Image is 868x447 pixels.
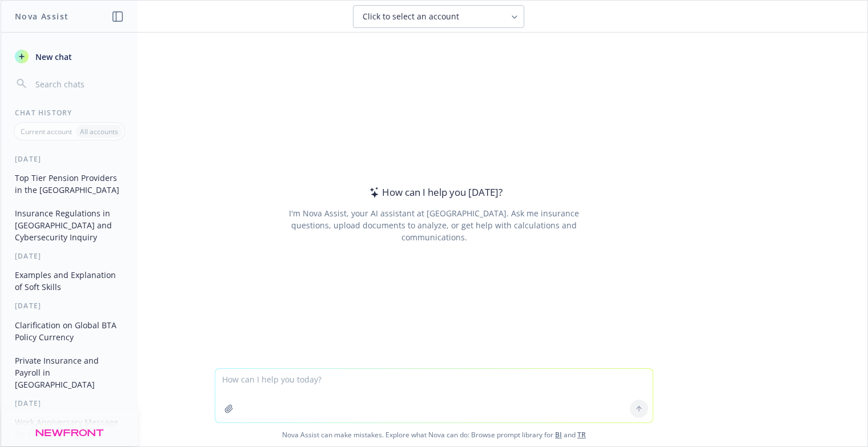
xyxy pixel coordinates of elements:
[1,108,138,118] div: Chat History
[366,185,503,200] div: How can I help you [DATE]?
[10,204,128,247] button: Insurance Regulations in [GEOGRAPHIC_DATA] and Cybersecurity Inquiry
[353,5,524,28] button: Click to select an account
[15,10,69,22] h1: Nova Assist
[555,430,562,440] a: BI
[1,301,138,311] div: [DATE]
[10,316,128,347] button: Clarification on Global BTA Policy Currency
[363,11,459,22] span: Click to select an account
[1,251,138,261] div: [DATE]
[1,398,138,408] div: [DATE]
[10,351,128,394] button: Private Insurance and Payroll in [GEOGRAPHIC_DATA]
[33,51,72,63] span: New chat
[21,127,72,136] p: Current account
[577,430,586,440] a: TR
[10,413,128,444] button: Work Anniversary Message for Client
[10,168,128,199] button: Top Tier Pension Providers in the [GEOGRAPHIC_DATA]
[33,76,124,92] input: Search chats
[273,207,594,243] div: I'm Nova Assist, your AI assistant at [GEOGRAPHIC_DATA]. Ask me insurance questions, upload docum...
[10,265,128,296] button: Examples and Explanation of Soft Skills
[80,127,118,136] p: All accounts
[10,46,128,67] button: New chat
[1,154,138,164] div: [DATE]
[5,423,863,446] span: Nova Assist can make mistakes. Explore what Nova can do: Browse prompt library for and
